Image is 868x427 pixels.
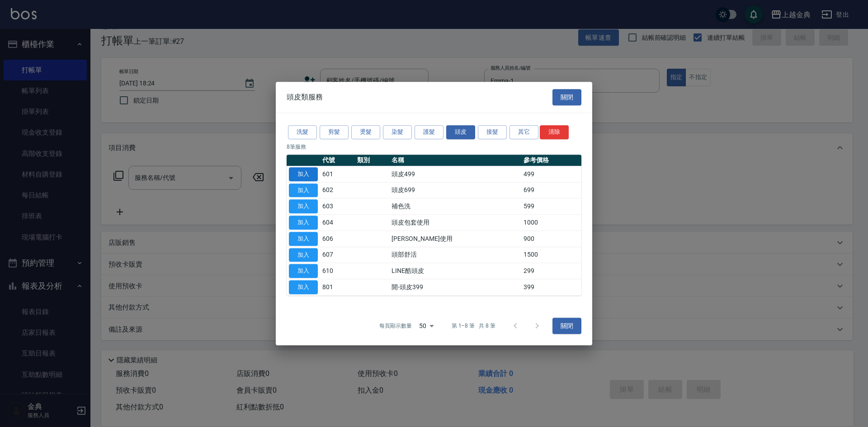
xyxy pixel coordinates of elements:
td: 1000 [521,215,581,231]
div: 50 [415,314,437,338]
td: 599 [521,198,581,215]
th: 名稱 [389,155,521,166]
button: 加入 [289,216,318,230]
td: 1500 [521,247,581,263]
button: 加入 [289,200,318,214]
td: 頭部舒活 [389,247,521,263]
button: 關閉 [552,89,581,106]
button: 頭皮 [446,125,475,139]
td: 606 [320,231,355,247]
td: 399 [521,279,581,296]
td: 801 [320,279,355,296]
button: 護髮 [415,125,443,139]
td: 601 [320,166,355,183]
th: 參考價格 [521,155,581,166]
button: 其它 [509,125,538,139]
td: 610 [320,263,355,279]
td: 699 [521,182,581,198]
p: 第 1–8 筆 共 8 筆 [452,322,495,330]
span: 頭皮類服務 [287,93,323,102]
td: 頭皮699 [389,182,521,198]
button: 關閉 [552,318,581,334]
p: 每頁顯示數量 [379,322,412,330]
button: 加入 [289,248,318,262]
button: 剪髮 [320,125,349,139]
button: 清除 [540,125,569,139]
td: 604 [320,215,355,231]
td: 開-頭皮399 [389,279,521,296]
td: LINE酷頭皮 [389,263,521,279]
button: 加入 [289,264,318,278]
td: 900 [521,231,581,247]
button: 燙髮 [351,125,380,139]
td: 299 [521,263,581,279]
td: 頭皮499 [389,166,521,183]
th: 類別 [355,155,390,166]
button: 接髮 [478,125,507,139]
button: 洗髮 [288,125,317,139]
button: 染髮 [383,125,412,139]
td: 602 [320,182,355,198]
td: [PERSON_NAME]使用 [389,231,521,247]
button: 加入 [289,183,318,197]
button: 加入 [289,167,318,181]
button: 加入 [289,232,318,246]
td: 607 [320,247,355,263]
button: 加入 [289,280,318,294]
td: 補色洗 [389,198,521,215]
th: 代號 [320,155,355,166]
p: 8 筆服務 [287,143,581,151]
td: 603 [320,198,355,215]
td: 499 [521,166,581,183]
td: 頭皮包套使用 [389,215,521,231]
